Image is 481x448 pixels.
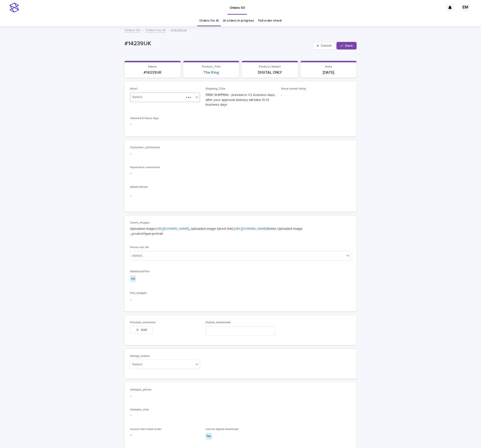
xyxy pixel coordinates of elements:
[130,221,150,224] span: Client_Images
[223,15,254,26] a: AI orders in progress
[259,65,281,68] span: Product_Variant
[132,362,144,367] div: Select...
[130,321,156,324] span: Preview_customer
[127,70,178,75] p: #14239UK
[124,27,140,33] a: Orders V3
[145,27,166,33] a: Orders for AI
[202,65,221,68] span: Product_Title
[130,194,351,199] p: -
[130,270,150,273] span: Additional Pet
[325,65,332,68] span: Date
[130,394,351,399] p: -
[130,408,149,411] span: changes_size
[313,42,336,49] button: Cancel
[130,292,147,295] span: Pet_Images
[206,321,231,324] span: Digital_downloads
[303,70,354,75] p: [DATE]
[130,326,153,334] button: Add
[130,246,149,249] span: Photo not OK
[204,70,219,75] a: The King
[130,275,136,282] div: no
[9,3,19,12] img: stacker-logo-s-only.png
[206,87,225,90] span: Shipping_Title
[345,44,353,47] span: Save
[130,87,137,90] span: Artist
[130,413,351,418] p: -
[130,166,160,169] span: Supervisor comments
[281,93,351,98] p: -
[130,428,162,431] span: source-fast-track-order
[130,355,150,358] span: Design_status
[141,328,147,332] span: Add
[206,428,238,431] span: source-digital-download
[321,44,331,47] span: Cancel
[130,186,148,188] span: Admin Notes
[206,93,276,107] p: FREE SHIPPING - preview in 1-2 business days, after your approval delivery will take 10-12 busine...
[171,27,187,33] p: #14239UK
[130,117,159,120] span: Claimed X Hours Ago
[199,15,219,26] a: Orders for AI
[132,253,144,258] div: Select...
[130,297,351,302] p: -
[462,4,469,11] div: EM
[336,42,357,49] button: Save
[156,227,189,230] a: [URL][DOMAIN_NAME]
[206,433,212,440] div: No
[130,146,160,149] span: Customer_comments
[130,151,351,156] p: -
[258,15,282,26] a: Full order check
[130,226,351,236] p: Uploaded image: _Uploaded image (direct link): Notes Uploaded image: _product-type:portrait
[148,65,157,68] span: Name
[130,171,351,176] p: -
[245,70,295,75] p: DIGITAL ONLY
[130,122,200,127] p: -
[132,95,144,100] div: Select...
[124,40,311,47] p: #14239UK
[234,227,267,230] a: [URL][DOMAIN_NAME]
[281,87,306,90] span: Since needs fixing
[130,388,151,391] span: changes_photo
